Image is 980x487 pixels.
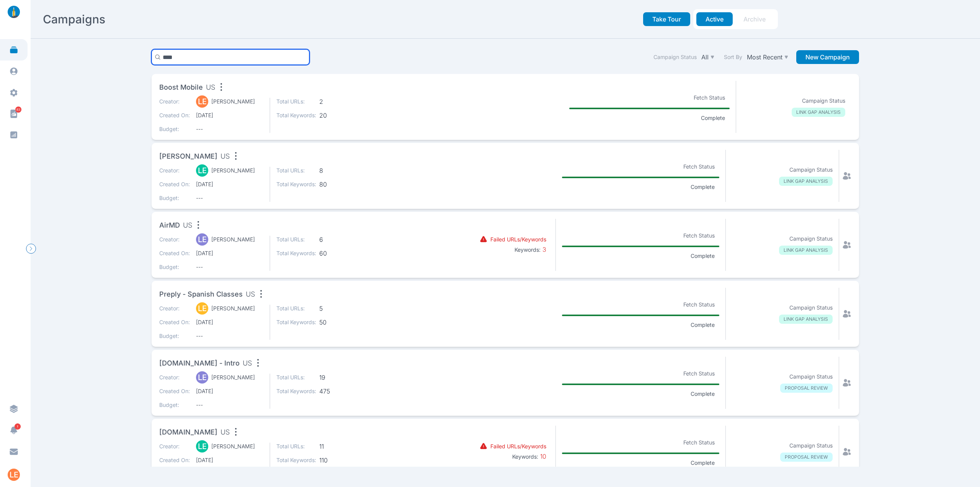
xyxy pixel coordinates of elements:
p: Total URLs: [276,305,316,312]
span: US [243,358,252,369]
p: Creator: [159,236,190,243]
p: Complete [686,183,719,191]
span: 60 [319,249,359,257]
span: --- [196,194,263,202]
p: [PERSON_NAME] [211,374,255,381]
span: US [206,82,215,93]
p: Fetch Status [679,368,719,379]
p: Fetch Status [689,92,730,103]
p: Campaign Status [789,166,833,174]
span: Boost Mobile [159,82,203,93]
span: Preply - Spanish Classes [159,289,243,300]
p: LINK GAP ANALYSIS [779,315,833,324]
p: Budget: [159,263,190,271]
p: [PERSON_NAME] [211,443,255,450]
p: [PERSON_NAME] [211,167,255,174]
b: Keywords: [514,246,541,253]
p: Campaign Status [789,442,833,449]
p: Complete [686,390,719,398]
p: [PERSON_NAME] [211,98,255,105]
span: [DATE] [196,249,263,257]
div: LE [196,233,208,246]
span: 83 [15,107,21,113]
span: AirMD [159,220,180,231]
p: Total Keywords: [276,387,316,395]
span: [DATE] [196,112,263,119]
p: Total Keywords: [276,112,316,119]
span: [DATE] [196,318,263,326]
p: Created On: [159,387,190,395]
p: [PERSON_NAME] [211,236,255,243]
button: New Campaign [796,50,859,64]
div: LE [196,164,208,177]
p: Created On: [159,180,190,188]
p: Budget: [159,125,190,133]
span: [DOMAIN_NAME] - Intro [159,358,240,369]
label: Sort By [724,53,742,61]
span: US [220,151,230,162]
div: LE [196,95,208,108]
p: [PERSON_NAME] [211,305,255,312]
p: Complete [686,252,719,260]
p: Campaign Status [789,304,833,312]
p: Total URLs: [276,98,316,105]
span: 8 [319,167,359,174]
p: Fetch Status [679,437,719,448]
span: [DATE] [196,456,263,464]
p: Created On: [159,456,190,464]
span: 6 [319,236,359,243]
p: Total URLs: [276,236,316,243]
button: All [700,52,716,62]
p: Creator: [159,305,190,312]
p: Complete [686,459,719,467]
p: Failed URLs/Keywords [490,443,546,450]
span: --- [196,263,263,271]
span: 110 [319,456,359,464]
p: Created On: [159,112,190,119]
h2: Campaigns [43,12,105,26]
p: LINK GAP ANALYSIS [792,108,845,117]
p: Most Recent [747,53,782,61]
p: Total URLs: [276,443,316,450]
button: Take Tour [643,12,690,26]
div: LE [196,371,208,384]
p: Budget: [159,194,190,202]
span: 475 [319,387,359,395]
span: 3 [541,246,546,253]
p: Fetch Status [679,230,719,241]
label: Campaign Status [653,53,697,61]
p: Total URLs: [276,167,316,174]
span: 80 [319,180,359,188]
p: PROPOSAL REVIEW [780,453,833,462]
p: All [701,53,709,61]
button: Archive [734,12,775,26]
span: 5 [319,305,359,312]
span: --- [196,332,263,340]
button: Most Recent [745,52,790,62]
p: Campaign Status [789,235,833,243]
div: LE [196,440,208,453]
span: [PERSON_NAME] [159,151,217,162]
p: Creator: [159,374,190,381]
p: Campaign Status [802,97,845,105]
p: Fetch Status [679,299,719,310]
span: US [220,427,230,438]
span: [DATE] [196,387,263,395]
p: Campaign Status [789,373,833,380]
span: 10 [538,453,546,460]
span: 19 [319,374,359,381]
p: Total Keywords: [276,318,316,326]
p: Complete [696,114,730,122]
p: LINK GAP ANALYSIS [779,246,833,255]
p: Budget: [159,401,190,409]
span: 11 [319,443,359,450]
div: LE [196,302,208,315]
span: --- [196,401,263,409]
p: Created On: [159,318,190,326]
span: 20 [319,112,359,119]
p: PROPOSAL REVIEW [780,384,833,393]
p: Creator: [159,98,190,105]
span: --- [196,125,263,133]
span: [DATE] [196,180,263,188]
p: LINK GAP ANALYSIS [779,177,833,186]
